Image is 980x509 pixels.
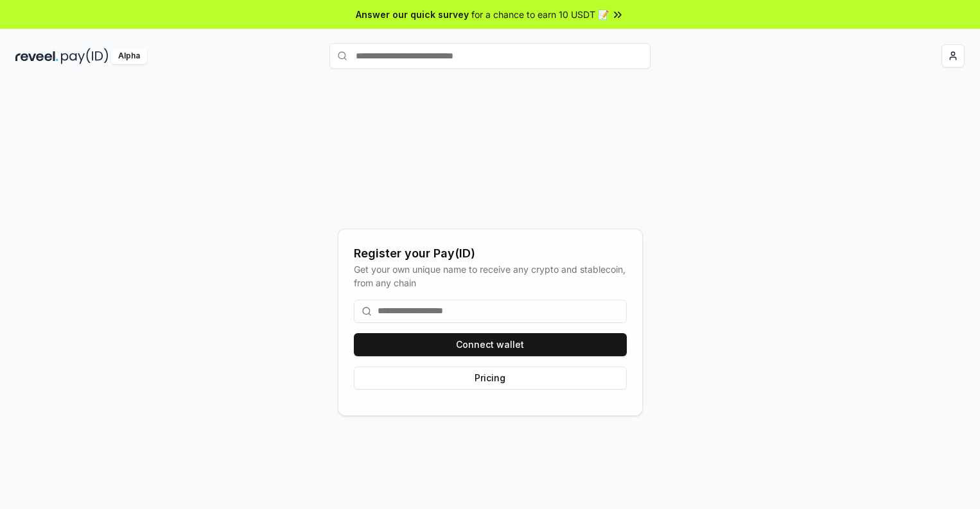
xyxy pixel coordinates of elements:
button: Pricing [354,367,627,390]
img: reveel_dark [15,48,58,64]
button: Connect wallet [354,333,627,356]
span: Answer our quick survey [356,8,469,21]
div: Get your own unique name to receive any crypto and stablecoin, from any chain [354,263,627,289]
img: pay_id [61,48,109,64]
div: Alpha [111,48,147,64]
div: Register your Pay(ID) [354,245,627,263]
span: for a chance to earn 10 USDT 📝 [471,8,609,21]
